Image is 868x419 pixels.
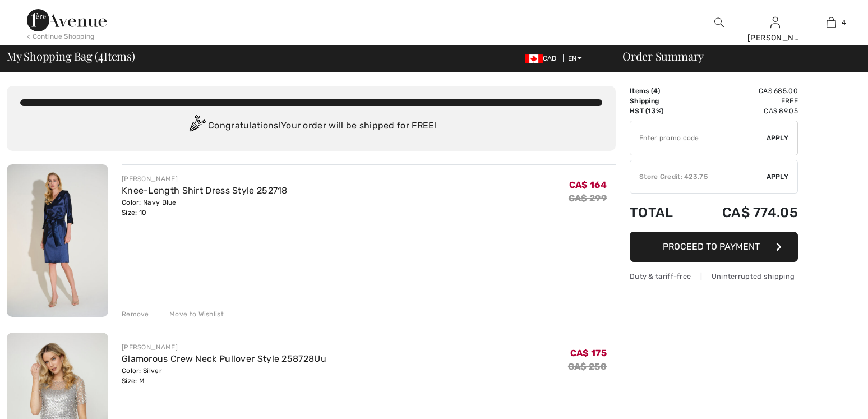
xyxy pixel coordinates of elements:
[122,353,326,364] a: Glamorous Crew Neck Pullover Style 258728Uu
[767,172,789,182] span: Apply
[747,32,802,44] div: [PERSON_NAME]
[630,106,691,116] td: HST (13%)
[525,54,561,62] span: CAD
[160,309,224,319] div: Move to Wishlist
[122,366,326,386] div: Color: Silver Size: M
[630,121,767,155] input: Promo code
[691,96,798,106] td: Free
[569,179,607,190] span: CA$ 164
[691,194,798,232] td: CA$ 774.05
[122,174,288,184] div: [PERSON_NAME]
[714,16,724,29] img: search the website
[568,54,582,62] span: EN
[842,17,846,27] span: 4
[609,50,861,62] div: Order Summary
[20,115,602,137] div: Congratulations! Your order will be shipped for FREE!
[525,54,543,63] img: Canadian Dollar
[827,16,836,29] img: My Bag
[7,50,135,62] span: My Shopping Bag ( Items)
[122,185,288,196] a: Knee-Length Shirt Dress Style 252718
[570,348,607,358] span: CA$ 175
[630,172,767,182] div: Store Credit: 423.75
[770,16,780,29] img: My Info
[630,96,691,106] td: Shipping
[663,241,760,252] span: Proceed to Payment
[691,86,798,96] td: CA$ 685.00
[27,9,107,31] img: 1ère Avenue
[122,197,288,218] div: Color: Navy Blue Size: 10
[98,48,104,62] span: 4
[691,106,798,116] td: CA$ 89.05
[122,309,149,319] div: Remove
[7,164,108,317] img: Knee-Length Shirt Dress Style 252718
[770,17,780,27] a: Sign In
[568,361,607,372] s: CA$ 250
[186,115,208,137] img: Congratulation2.svg
[569,193,607,204] s: CA$ 299
[630,194,691,232] td: Total
[27,31,95,42] div: < Continue Shopping
[630,232,798,262] button: Proceed to Payment
[767,133,789,143] span: Apply
[630,86,691,96] td: Items ( )
[804,16,858,29] a: 4
[630,271,798,282] div: Duty & tariff-free | Uninterrupted shipping
[122,342,326,352] div: [PERSON_NAME]
[653,87,658,95] span: 4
